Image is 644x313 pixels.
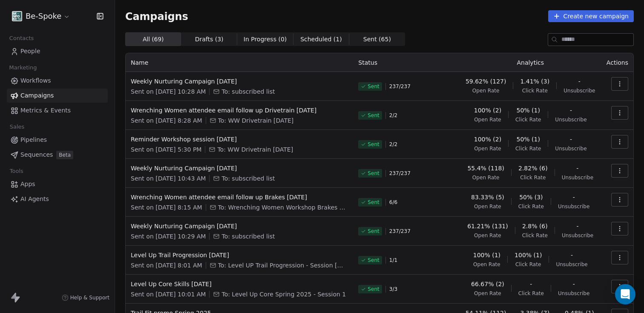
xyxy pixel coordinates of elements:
span: Click Rate [520,174,546,181]
span: 59.62% (127) [466,77,506,86]
span: Level Up Trail Progression [DATE] [131,251,348,259]
span: Apps [20,180,35,189]
span: Tools [6,165,27,178]
span: - [570,135,572,144]
span: Click Rate [518,203,544,210]
span: - [570,106,572,115]
a: Pipelines [7,133,108,147]
span: Sent [368,112,379,119]
span: Click Rate [522,232,548,239]
span: 55.4% (118) [467,164,504,172]
span: - [578,77,581,86]
a: Apps [7,177,108,191]
span: Metrics & Events [20,106,71,115]
span: To: Level Up Core Spring 2025 - Session 1 [221,290,346,299]
span: Weekly Nurturing Campaign [DATE] [131,77,348,86]
span: 2 / 2 [389,112,397,119]
span: To: subscribed list [221,232,275,241]
span: Wrenching Women attendee email follow up Drivetrain [DATE] [131,106,348,115]
span: Sent on [DATE] 10:01 AM [131,290,206,299]
span: Contacts [6,32,37,45]
span: - [576,164,578,172]
span: To: WW Drivetrain Sept 25 [218,116,294,125]
span: Open Rate [472,174,500,181]
span: Marketing [6,61,40,74]
span: To: subscribed list [221,87,275,96]
span: 2.8% (6) [522,222,548,230]
span: - [571,251,573,259]
a: Campaigns [7,89,108,103]
span: Click Rate [522,87,548,94]
span: Sent [368,228,379,235]
th: Analytics [460,53,601,72]
a: Workflows [7,74,108,88]
span: Unsubscribe [556,261,587,268]
span: In Progress ( 0 ) [244,35,287,44]
th: Status [353,53,460,72]
th: Actions [601,53,633,72]
span: 1 / 1 [389,257,397,264]
span: Click Rate [515,116,541,123]
span: Workflows [20,76,51,85]
span: 50% (3) [519,193,543,201]
span: Campaigns [20,91,54,100]
span: Click Rate [518,290,544,297]
span: Wrenching Women attendee email follow up Brakes [DATE] [131,193,348,201]
span: Sent on [DATE] 10:43 AM [131,174,206,183]
span: 2 / 2 [389,141,397,148]
span: Level Up Core Skills [DATE] [131,280,348,288]
span: 50% (1) [517,135,540,144]
span: 1.41% (3) [520,77,549,86]
span: Sent [368,83,379,90]
span: Unsubscribe [558,203,589,210]
button: Create new campaign [548,10,634,22]
span: To: subscribed list [221,174,275,183]
span: Sent [368,286,379,293]
button: Be-Spoke [10,9,72,23]
span: Sent on [DATE] 10:29 AM [131,232,206,241]
span: Scheduled ( 1 ) [300,35,342,44]
span: 3 / 3 [389,286,397,293]
span: 66.67% (2) [471,280,504,288]
span: 100% (1) [515,251,542,259]
span: Open Rate [474,232,501,239]
span: Sent on [DATE] 8:28 AM [131,116,202,125]
span: Sequences [20,150,53,159]
span: - [577,222,579,230]
span: Pipelines [20,135,47,144]
span: 100% (2) [474,106,501,115]
span: Unsubscribe [562,174,593,181]
a: Help & Support [62,294,109,301]
span: Sent [368,170,379,177]
span: 61.21% (131) [467,222,508,230]
span: Open Rate [474,116,501,123]
span: Click Rate [515,145,541,152]
span: - [573,280,575,288]
span: Weekly Nurturing Campaign [DATE] [131,222,348,230]
span: Unsubscribe [558,290,589,297]
span: Unsubscribe [563,87,595,94]
span: Sent on [DATE] 5:30 PM [131,145,201,154]
span: Help & Support [70,294,109,301]
span: Sent on [DATE] 8:15 AM [131,203,202,212]
span: Open Rate [473,261,500,268]
span: Reminder Workshop session [DATE] [131,135,348,144]
span: Sent [368,199,379,206]
span: 50% (1) [517,106,540,115]
span: AI Agents [20,195,49,204]
span: - [573,193,575,201]
span: Unsubscribe [562,232,593,239]
span: Unsubscribe [555,116,586,123]
span: Drafts ( 3 ) [195,35,224,44]
a: People [7,44,108,58]
span: Campaigns [125,10,188,22]
span: Beta [56,151,73,159]
span: 6 / 6 [389,199,397,206]
span: 2.82% (6) [518,164,548,172]
img: Facebook%20profile%20picture.png [12,11,22,21]
span: Sales [6,121,28,133]
span: Sent on [DATE] 8:01 AM [131,261,202,270]
th: Name [126,53,353,72]
span: Open Rate [472,87,500,94]
span: Weekly Nurturing Campaign [DATE] [131,164,348,172]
